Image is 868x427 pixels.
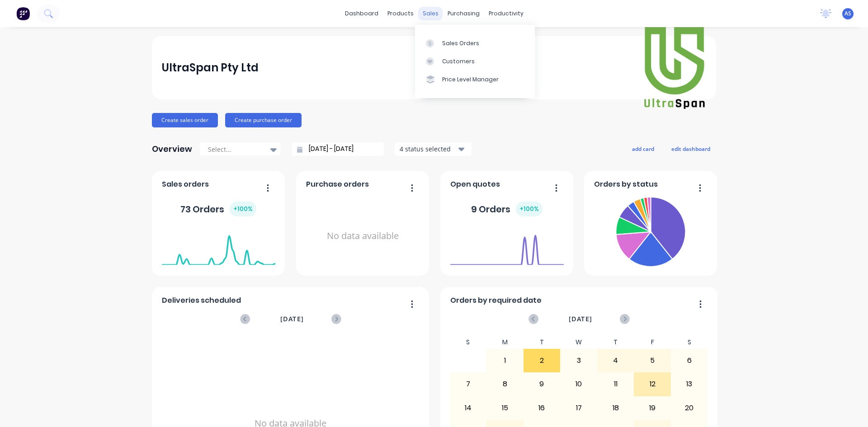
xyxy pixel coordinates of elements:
div: T [597,336,634,349]
span: Purchase orders [306,179,369,190]
span: Sales orders [162,179,209,190]
span: Orders by status [594,179,658,190]
button: edit dashboard [665,143,716,155]
div: 4 status selected [400,144,457,154]
span: AS [844,9,851,18]
div: 3 [561,349,597,372]
div: 8 [487,373,523,395]
button: 4 status selected [395,142,472,156]
a: dashboard [340,7,383,20]
img: Factory [16,7,30,20]
div: 73 Orders [180,202,256,216]
div: 5 [634,349,670,372]
div: purchasing [443,7,484,20]
div: T [524,336,561,349]
div: UltraSpan Pty Ltd [162,59,259,77]
div: 4 [598,349,634,372]
div: 10 [561,373,597,395]
div: S [671,336,708,349]
div: + 100 % [516,202,542,216]
img: UltraSpan Pty Ltd [643,25,706,111]
div: Customers [442,57,475,66]
div: 12 [634,373,670,395]
div: M [486,336,524,349]
div: + 100 % [230,202,256,216]
div: W [560,336,597,349]
div: productivity [484,7,528,20]
button: add card [626,143,660,155]
div: 14 [450,397,486,419]
div: 6 [671,349,708,372]
div: 15 [487,397,523,419]
div: Overview [152,140,192,158]
span: [DATE] [569,314,592,324]
div: F [634,336,671,349]
div: 1 [487,349,523,372]
div: 20 [671,397,708,419]
div: 9 Orders [471,202,542,216]
button: Create sales order [152,113,218,127]
button: Create purchase order [225,113,302,127]
span: [DATE] [280,314,304,324]
div: 16 [524,397,560,419]
div: S [450,336,487,349]
div: Price Level Manager [442,75,499,84]
div: 2 [524,349,560,372]
div: sales [418,7,443,20]
div: 18 [598,397,634,419]
div: 11 [598,373,634,395]
div: 9 [524,373,560,395]
a: Price Level Manager [415,70,535,89]
div: 13 [671,373,708,395]
div: 19 [634,397,670,419]
div: Sales Orders [442,39,479,47]
div: products [383,7,418,20]
a: Sales Orders [415,34,535,52]
a: Customers [415,52,535,70]
div: 17 [561,397,597,419]
div: 7 [450,373,486,395]
div: No data available [306,193,420,279]
span: Open quotes [450,179,500,190]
